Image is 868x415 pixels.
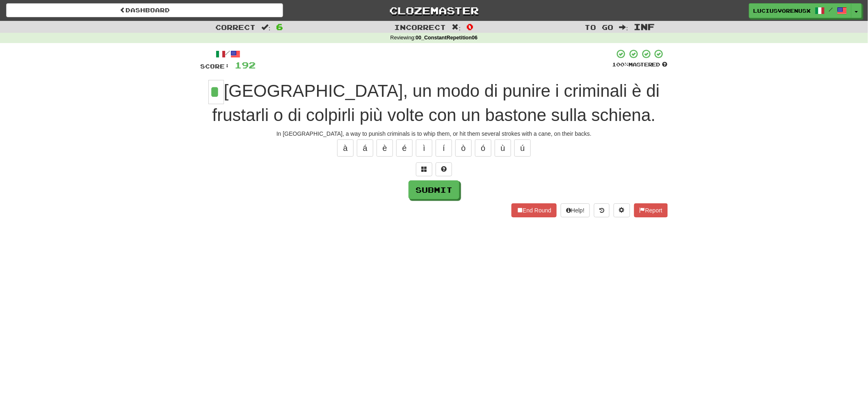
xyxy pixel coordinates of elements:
span: 192 [235,60,256,70]
button: Switch sentence to multiple choice alt+p [416,162,432,176]
button: Single letter hint - you only get 1 per sentence and score half the points! alt+h [436,162,452,176]
button: è [377,139,393,157]
span: 100 % [612,61,628,68]
div: Mastered [612,61,668,68]
span: 0 [466,22,473,32]
span: Incorrect [395,23,446,31]
button: End Round [512,203,557,217]
a: LuciusVorenusX / [749,3,852,18]
button: ì [416,139,432,157]
button: ú [514,139,531,157]
button: í [436,139,452,157]
span: Correct [216,23,256,31]
span: [GEOGRAPHIC_DATA], un modo di punire i criminali è di frustarli o di colpirli più volte con un ba... [212,81,660,125]
span: Inf [634,22,655,32]
span: LuciusVorenusX [754,7,811,14]
button: ó [475,139,491,157]
button: Round history (alt+y) [594,203,610,217]
span: 6 [276,22,283,32]
span: / [829,7,833,12]
span: Score: [200,63,230,70]
button: Submit [409,180,459,199]
span: : [619,24,628,31]
a: Clozemaster [295,3,572,18]
span: : [262,24,271,31]
button: Help! [561,203,590,217]
button: Report [634,203,668,217]
span: : [452,24,461,31]
a: Dashboard [6,3,283,17]
button: ù [495,139,511,157]
strong: 00_ConstantRepetition06 [416,35,477,41]
button: à [337,139,354,157]
div: / [200,49,256,59]
button: ò [455,139,472,157]
button: á [357,139,373,157]
div: In [GEOGRAPHIC_DATA], a way to punish criminals is to whip them, or hit them several strokes with... [200,130,668,138]
span: To go [585,23,614,31]
button: é [396,139,413,157]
